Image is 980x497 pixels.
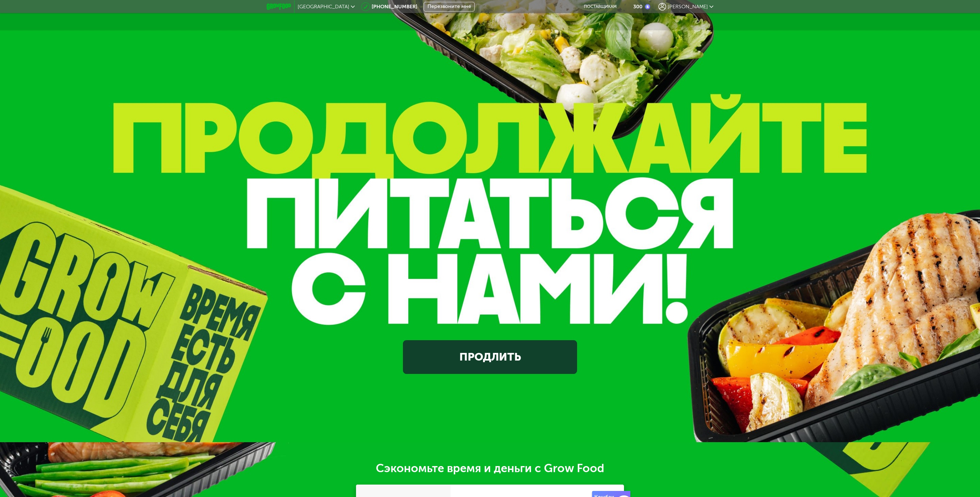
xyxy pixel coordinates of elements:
[645,4,650,9] img: bonus_b.cdccf46.png
[403,340,577,374] a: Продлить
[424,2,475,11] button: Перезвоните мне
[668,4,708,10] span: [PERSON_NAME]
[372,4,417,10] a: [PHONE_NUMBER]
[298,4,349,10] span: [GEOGRAPHIC_DATA]
[633,4,642,10] div: 300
